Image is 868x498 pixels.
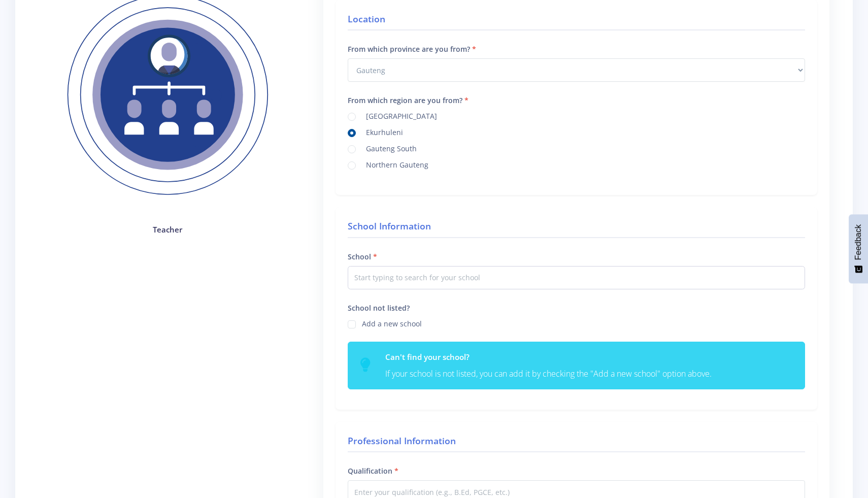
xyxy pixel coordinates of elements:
[385,351,792,363] h6: Can't find your school?
[362,111,437,119] label: [GEOGRAPHIC_DATA]
[362,127,403,135] label: Ekurhuleni
[348,466,398,476] label: Qualification
[362,143,417,151] label: Gauteng South
[849,214,868,283] button: Feedback - Show survey
[362,318,422,326] label: Add a new school
[47,224,289,236] h4: Teacher
[348,251,377,262] label: School
[385,367,792,381] p: If your school is not listed, you can add it by checking the "Add a new school" option above.
[348,266,805,289] input: Start typing to search for your school
[362,159,428,168] label: Northern Gauteng
[348,303,410,313] label: School not listed?
[348,95,469,106] label: From which region are you from?
[348,12,805,30] h4: Location
[348,434,805,452] h4: Professional Information
[348,219,805,238] h4: School Information
[348,44,476,54] label: From which province are you from?
[854,224,863,260] span: Feedback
